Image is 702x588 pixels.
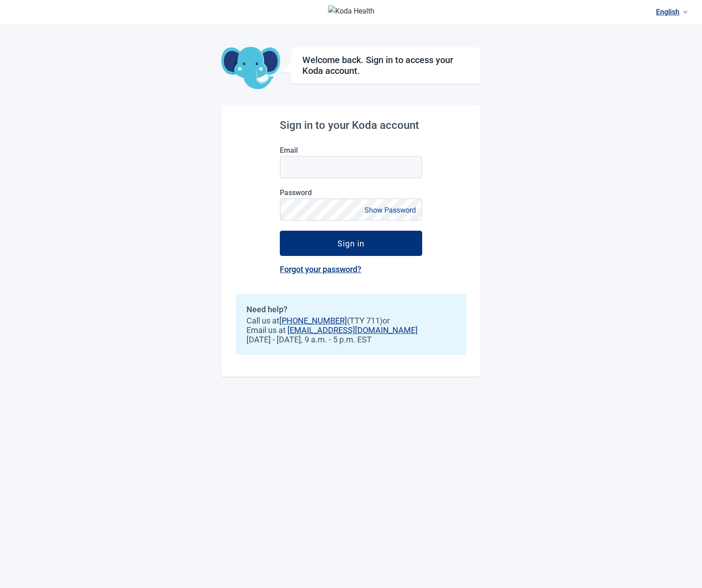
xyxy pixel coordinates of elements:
[280,231,422,256] button: Sign in
[221,47,280,90] img: Koda Elephant
[280,188,422,197] label: Password
[221,25,481,377] main: Main content
[246,316,456,325] span: Call us at (TTY 711) or
[279,316,347,325] a: [PHONE_NUMBER]
[337,239,365,248] div: Sign in
[328,5,374,20] img: Koda Health
[246,305,456,314] h2: Need help?
[362,204,419,216] button: Show Password
[246,335,456,344] span: [DATE] - [DATE], 9 a.m. - 5 p.m. EST
[280,146,422,155] label: Email
[302,55,470,76] h1: Welcome back. Sign in to access your Koda account.
[652,5,691,19] a: Current language: English
[287,325,418,335] a: [EMAIL_ADDRESS][DOMAIN_NAME]
[683,10,688,14] span: down
[280,119,422,132] h2: Sign in to your Koda account
[280,264,361,274] a: Forgot your password?
[246,325,456,335] span: Email us at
